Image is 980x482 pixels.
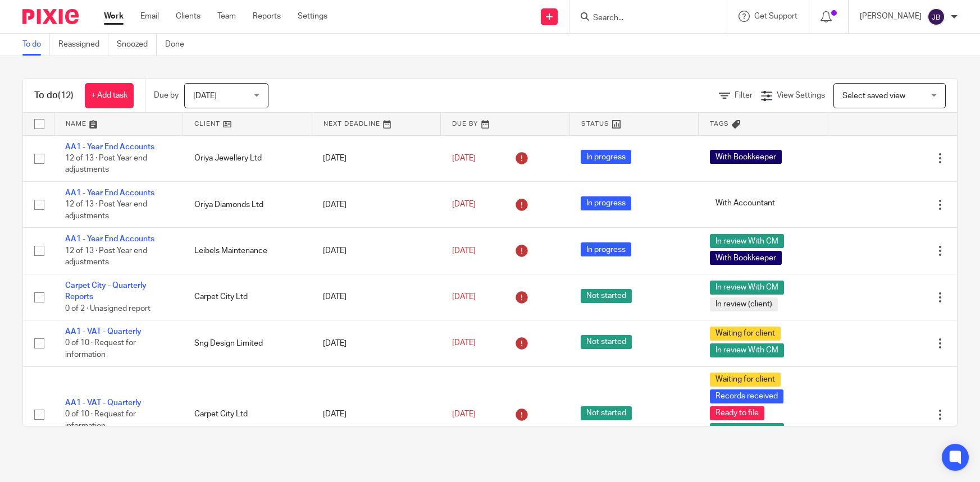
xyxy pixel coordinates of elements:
span: Waiting for client [710,373,781,387]
td: Leibels Maintenance [183,228,312,274]
a: Email [140,11,159,22]
a: Reports [253,11,281,22]
input: Search [592,13,693,24]
td: [DATE] [312,135,441,181]
td: [DATE] [312,366,441,462]
span: 12 of 13 · Post Year end adjustments [65,247,147,267]
span: Select saved view [842,92,905,100]
span: 0 of 2 · Unasigned report [65,305,151,313]
span: 0 of 10 · Request for information [65,410,136,430]
img: svg%3E [927,8,945,26]
td: Carpet City Ltd [183,274,312,320]
td: Oriya Jewellery Ltd [183,135,312,181]
span: With Bookkeeper [710,150,782,164]
a: To do [22,34,50,56]
span: 12 of 13 · Post Year end adjustments [65,201,147,221]
p: [PERSON_NAME] [860,11,922,22]
td: Carpet City Ltd [183,366,312,462]
span: Tags [710,121,729,127]
span: Waiting for client [710,327,781,341]
span: Not started [581,289,632,303]
td: Oriya Diamonds Ltd [183,181,312,227]
img: Pixie [22,9,79,24]
span: [DATE] [452,154,476,162]
span: 0 of 10 · Request for information [65,339,136,359]
span: In review With CM [710,281,784,295]
span: Get Support [754,12,797,20]
span: In review With CM [710,234,784,248]
span: (12) [58,91,74,100]
span: Filter [735,91,753,99]
a: AA1 - VAT - Quarterly [65,328,142,336]
a: Snoozed [117,34,157,56]
span: [DATE] [452,293,476,301]
p: Due by [154,90,179,101]
span: 12 of 13 · Post Year end adjustments [65,154,147,174]
span: [DATE] [452,410,476,418]
a: AA1 - Year End Accounts [65,143,154,151]
td: [DATE] [312,320,441,366]
span: With Accountant [710,196,781,210]
span: In review (client) [710,297,778,311]
span: [DATE] [452,201,476,209]
a: AA1 - VAT - Quarterly [65,399,142,407]
h1: To do [34,90,74,102]
a: AA1 - Year End Accounts [65,189,154,197]
span: Records received [710,389,783,403]
a: AA1 - Year End Accounts [65,235,154,243]
span: In review With CM [710,343,784,357]
td: [DATE] [312,181,441,227]
td: Sng Design Limited [183,320,312,366]
td: [DATE] [312,228,441,274]
a: + Add task [85,83,134,108]
span: In progress [581,150,631,164]
span: Ready to file [710,406,764,420]
a: Work [104,11,124,22]
a: Clients [176,11,200,22]
a: Carpet City - Quarterly Reports [65,282,147,301]
span: [DATE] [452,247,476,255]
span: View Settings [777,91,825,99]
span: With Bookkeeper [710,251,782,265]
a: Settings [298,11,327,22]
span: Not started [581,335,632,349]
a: Team [217,11,236,22]
span: In progress [581,242,631,256]
span: Not started [581,406,632,420]
td: [DATE] [312,274,441,320]
span: In progress [581,196,631,210]
span: [DATE] [193,92,217,100]
a: Done [165,34,193,56]
a: Reassigned [58,34,108,56]
span: In review With CM [710,423,784,437]
span: [DATE] [452,339,476,347]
